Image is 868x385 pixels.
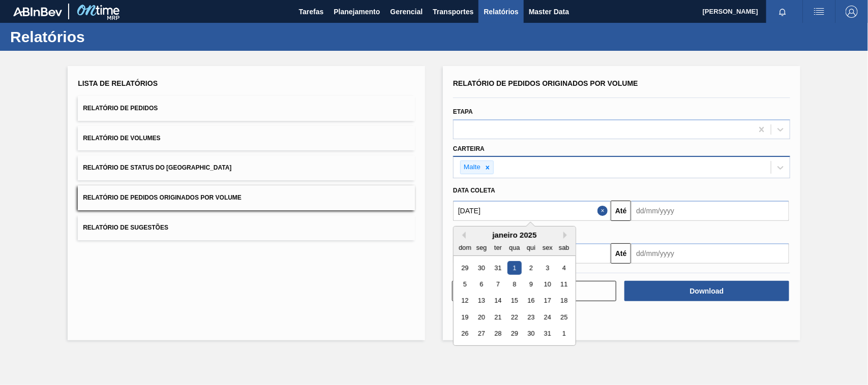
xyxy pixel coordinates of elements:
[458,327,472,341] div: Choose domingo, 26 de janeiro de 2025
[507,277,521,291] div: Choose quarta-feira, 8 de janeiro de 2025
[611,201,631,221] button: Até
[541,277,554,291] div: Choose sexta-feira, 10 de janeiro de 2025
[507,327,521,341] div: Choose quarta-feira, 29 de janeiro de 2025
[299,6,324,18] span: Tarefas
[78,215,415,240] button: Relatório de Sugestões
[524,277,538,291] div: Choose quinta-feira, 9 de janeiro de 2025
[78,79,158,87] span: Lista de Relatórios
[541,327,554,341] div: Choose sexta-feira, 31 de janeiro de 2025
[453,187,495,194] span: Data coleta
[557,327,571,341] div: Choose sábado, 1 de fevereiro de 2025
[453,145,485,152] label: Carteira
[507,294,521,308] div: Choose quarta-feira, 15 de janeiro de 2025
[458,261,472,275] div: Choose domingo, 29 de dezembro de 2024
[631,243,789,264] input: dd/mm/yyyy
[524,241,538,254] div: qui
[78,126,415,151] button: Relatório de Volumes
[83,135,160,142] span: Relatório de Volumes
[83,224,168,231] span: Relatório de Sugestões
[491,241,505,254] div: ter
[475,294,489,308] div: Choose segunda-feira, 13 de janeiro de 2025
[624,281,789,301] button: Download
[475,310,489,324] div: Choose segunda-feira, 20 de janeiro de 2025
[461,161,482,174] div: Malte
[83,164,231,171] span: Relatório de Status do [GEOGRAPHIC_DATA]
[458,277,472,291] div: Choose domingo, 5 de janeiro de 2025
[524,327,538,341] div: Choose quinta-feira, 30 de janeiro de 2025
[524,294,538,308] div: Choose quinta-feira, 16 de janeiro de 2025
[83,194,242,201] span: Relatório de Pedidos Originados por Volume
[453,108,473,115] label: Etapa
[541,310,554,324] div: Choose sexta-feira, 24 de janeiro de 2025
[524,261,538,275] div: Choose quinta-feira, 2 de janeiro de 2025
[453,79,638,87] span: Relatório de Pedidos Originados por Volume
[458,310,472,324] div: Choose domingo, 19 de janeiro de 2025
[475,241,489,254] div: seg
[529,6,569,18] span: Master Data
[557,261,571,275] div: Choose sábado, 4 de janeiro de 2025
[78,185,415,210] button: Relatório de Pedidos Originados por Volume
[611,243,631,264] button: Até
[491,327,505,341] div: Choose terça-feira, 28 de janeiro de 2025
[491,294,505,308] div: Choose terça-feira, 14 de janeiro de 2025
[541,241,554,254] div: sex
[491,277,505,291] div: Choose terça-feira, 7 de janeiro de 2025
[78,155,415,180] button: Relatório de Status do [GEOGRAPHIC_DATA]
[846,6,858,18] img: Logout
[391,6,423,18] span: Gerencial
[557,310,571,324] div: Choose sábado, 25 de janeiro de 2025
[453,201,611,221] input: dd/mm/yyyy
[457,260,572,342] div: month 2025-01
[458,241,472,254] div: dom
[458,294,472,308] div: Choose domingo, 12 de janeiro de 2025
[524,310,538,324] div: Choose quinta-feira, 23 de janeiro de 2025
[631,201,789,221] input: dd/mm/yyyy
[452,281,616,301] button: Limpar
[13,7,62,16] img: TNhmsLtSVTkK8tSr43FrP2fwEKptu5GPRR3wAAAABJRU5ErkJggg==
[491,261,505,275] div: Choose terça-feira, 31 de dezembro de 2024
[475,261,489,275] div: Choose segunda-feira, 30 de dezembro de 2024
[484,6,518,18] span: Relatórios
[78,96,415,121] button: Relatório de Pedidos
[507,261,521,275] div: Choose quarta-feira, 1 de janeiro de 2025
[541,261,554,275] div: Choose sexta-feira, 3 de janeiro de 2025
[597,201,611,221] button: Close
[459,232,466,239] button: Previous Month
[557,241,571,254] div: sab
[563,232,571,239] button: Next Month
[507,241,521,254] div: qua
[507,310,521,324] div: Choose quarta-feira, 22 de janeiro de 2025
[475,277,489,291] div: Choose segunda-feira, 6 de janeiro de 2025
[813,6,825,18] img: userActions
[491,310,505,324] div: Choose terça-feira, 21 de janeiro de 2025
[454,231,576,239] div: janeiro 2025
[557,277,571,291] div: Choose sábado, 11 de janeiro de 2025
[433,6,473,18] span: Transportes
[475,327,489,341] div: Choose segunda-feira, 27 de janeiro de 2025
[334,6,380,18] span: Planejamento
[10,31,191,43] h1: Relatórios
[766,5,799,19] button: Notificações
[83,105,158,112] span: Relatório de Pedidos
[541,294,554,308] div: Choose sexta-feira, 17 de janeiro de 2025
[557,294,571,308] div: Choose sábado, 18 de janeiro de 2025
